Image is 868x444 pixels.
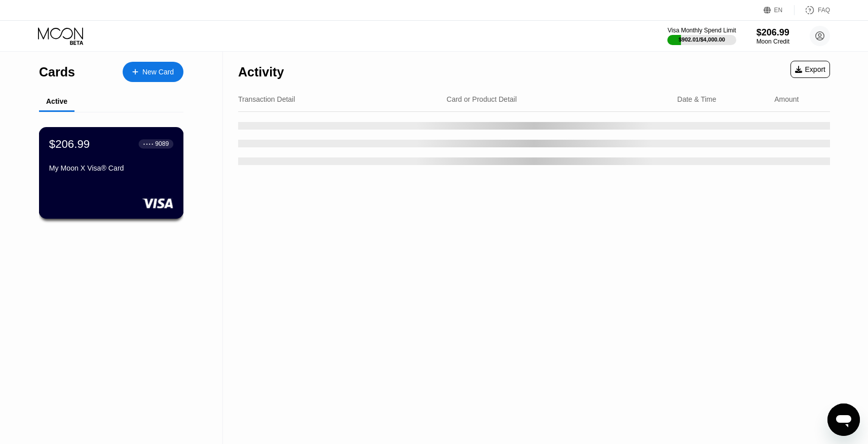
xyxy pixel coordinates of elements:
div: ● ● ● ● [143,142,154,145]
div: FAQ [795,5,830,15]
div: Activity [238,65,284,79]
div: Amount [774,95,799,103]
div: $206.99● ● ● ●9089My Moon X Visa® Card [40,128,183,218]
div: Visa Monthly Spend Limit$902.01/$4,000.00 [667,27,736,45]
div: Transaction Detail [238,95,295,103]
div: Export [795,65,825,73]
div: Card or Product Detail [446,95,517,103]
div: Active [46,97,67,105]
iframe: Кнопка запуска окна обмена сообщениями [827,403,860,436]
div: FAQ [818,7,830,14]
div: 9089 [155,140,169,147]
div: Date & Time [677,95,716,103]
div: Moon Credit [757,38,789,45]
div: Export [790,61,830,78]
div: $206.99 [49,137,90,150]
div: Visa Monthly Spend Limit [667,27,736,34]
div: $206.99 [757,27,789,38]
div: New Card [123,62,183,82]
div: Cards [39,65,75,79]
div: EN [774,7,783,14]
div: My Moon X Visa® Card [49,164,173,172]
div: New Card [142,68,174,76]
div: $206.99Moon Credit [757,27,789,45]
div: EN [764,5,795,15]
div: $902.01 / $4,000.00 [678,36,725,43]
